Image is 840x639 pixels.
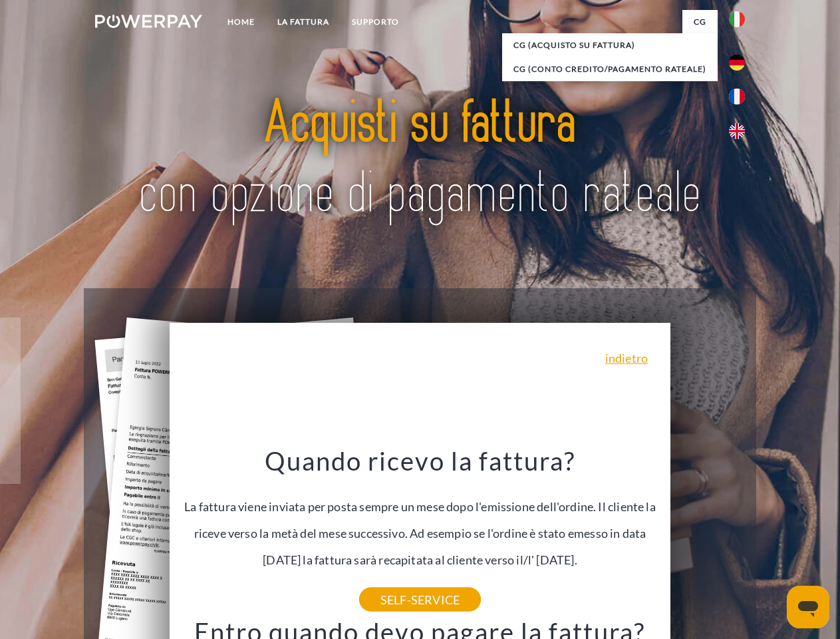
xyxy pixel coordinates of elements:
[127,64,713,255] img: title-powerpay_it.svg
[787,586,829,628] iframe: Pulsante per aprire la finestra di messaggistica
[729,89,745,105] img: fr
[682,10,718,34] a: CG
[359,588,481,612] a: SELF-SERVICE
[502,33,718,57] a: CG (Acquisto su fattura)
[178,445,663,477] h3: Quando ricevo la fattura?
[502,57,718,81] a: CG (Conto Credito/Pagamento rateale)
[729,11,745,27] img: it
[729,123,745,139] img: en
[729,55,745,71] img: de
[341,10,410,34] a: Supporto
[95,15,202,28] img: logo-powerpay-white.svg
[216,10,266,34] a: Home
[178,445,663,600] div: La fattura viene inviata per posta sempre un mese dopo l'emissione dell'ordine. Il cliente la ric...
[605,352,648,364] a: indietro
[266,10,341,34] a: LA FATTURA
